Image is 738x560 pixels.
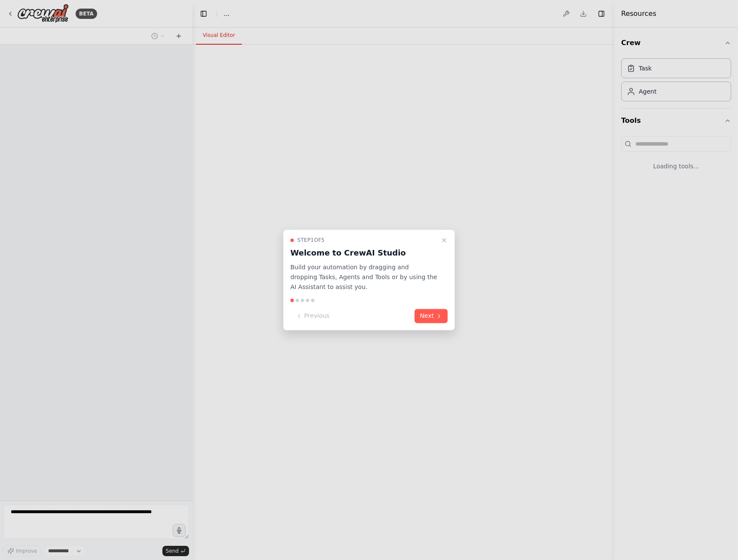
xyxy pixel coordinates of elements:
button: Hide left sidebar [198,8,210,20]
h3: Welcome to CrewAI Studio [290,247,437,259]
button: Previous [290,309,335,323]
button: Next [415,309,448,323]
button: Close walkthrough [439,235,449,245]
span: Step 1 of 5 [297,237,325,243]
p: Build your automation by dragging and dropping Tasks, Agents and Tools or by using the AI Assista... [290,262,437,292]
